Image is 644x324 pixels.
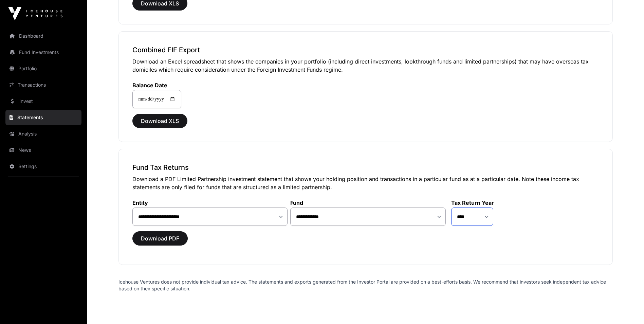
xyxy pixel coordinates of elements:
img: Icehouse Ventures Logo [8,7,62,20]
a: Analysis [5,126,81,141]
label: Fund [290,199,446,206]
h3: Combined FIF Export [132,45,599,55]
span: Download XLS [141,117,179,125]
a: Invest [5,94,81,109]
a: Dashboard [5,29,81,43]
label: Tax Return Year [451,199,494,206]
label: Balance Date [132,82,181,89]
a: Fund Investments [5,45,81,60]
button: Download PDF [132,231,188,246]
p: Download an Excel spreadsheet that shows the companies in your portfolio (including direct invest... [132,57,599,74]
p: Icehouse Ventures does not provide individual tax advice. The statements and exports generated fr... [118,278,613,292]
h3: Fund Tax Returns [132,163,599,172]
a: Settings [5,159,81,174]
button: Download XLS [132,114,187,128]
iframe: Chat Widget [610,291,644,324]
p: Download a PDF Limited Partnership investment statement that shows your holding position and tran... [132,175,599,191]
span: Download PDF [141,234,179,242]
a: Portfolio [5,61,81,76]
a: Statements [5,110,81,125]
label: Entity [132,199,288,206]
a: News [5,143,81,158]
a: Transactions [5,77,81,92]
